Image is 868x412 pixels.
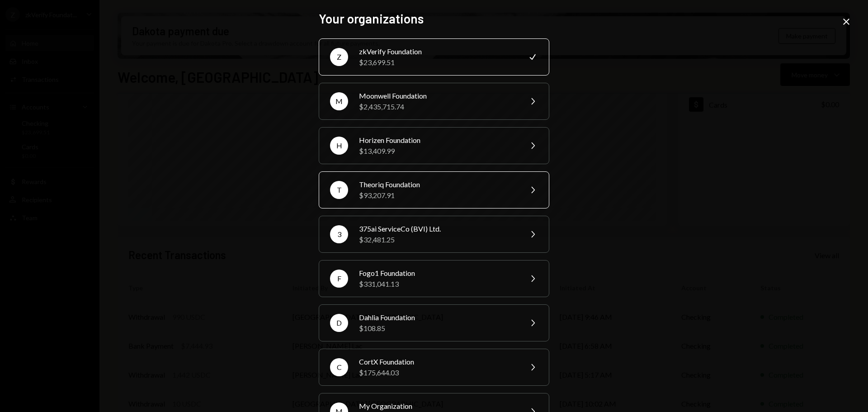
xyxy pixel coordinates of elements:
div: F [330,270,348,288]
div: CortX Foundation [359,356,516,367]
h2: Your organizations [319,10,549,28]
div: Theoriq Foundation [359,179,516,190]
button: ZzkVerify Foundation$23,699.51 [319,38,549,76]
div: Fogo1 Foundation [359,268,516,279]
button: 3375ai ServiceCo (BVI) Ltd.$32,481.25 [319,216,549,253]
div: $32,481.25 [359,234,516,245]
div: 3 [330,225,348,243]
div: T [330,181,348,199]
div: Z [330,48,348,66]
div: $2,435,715.74 [359,101,516,112]
button: FFogo1 Foundation$331,041.13 [319,260,549,297]
div: Horizen Foundation [359,135,516,146]
div: $108.85 [359,323,516,334]
button: DDahlia Foundation$108.85 [319,304,549,341]
div: $93,207.91 [359,190,516,201]
button: HHorizen Foundation$13,409.99 [319,127,549,164]
div: C [330,358,348,376]
div: $175,644.03 [359,367,516,378]
div: Moonwell Foundation [359,90,516,101]
div: M [330,92,348,110]
button: CCortX Foundation$175,644.03 [319,349,549,386]
div: My Organization [359,401,516,412]
div: H [330,137,348,155]
button: MMoonwell Foundation$2,435,715.74 [319,83,549,120]
div: $13,409.99 [359,146,516,156]
div: zkVerify Foundation [359,46,516,57]
div: 375ai ServiceCo (BVI) Ltd. [359,223,516,234]
div: $23,699.51 [359,57,516,68]
div: D [330,314,348,332]
button: TTheoriq Foundation$93,207.91 [319,171,549,208]
div: Dahlia Foundation [359,312,516,323]
div: $331,041.13 [359,279,516,289]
